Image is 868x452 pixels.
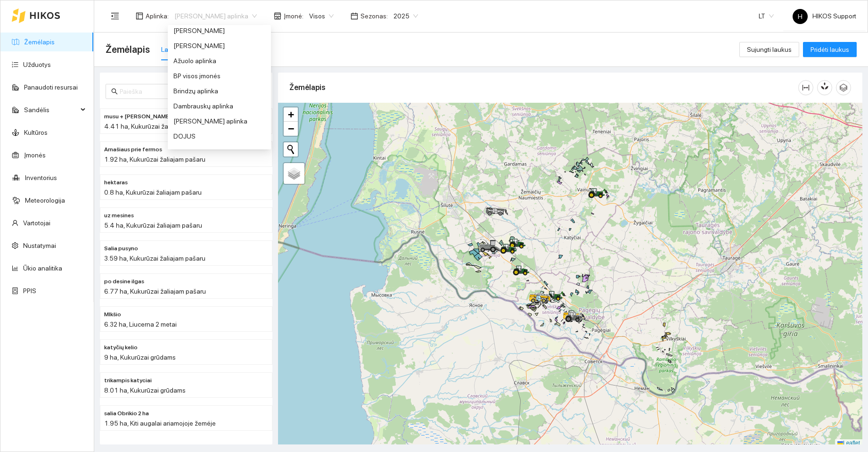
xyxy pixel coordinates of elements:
[24,151,46,159] a: Įmonės
[168,144,271,159] div: Donatas Klimkevičius - savivaldybė
[24,129,48,136] a: Kultūros
[161,44,180,55] div: Laukai
[837,440,860,446] a: Leaflet
[739,46,799,53] a: Sujungti laukus
[23,219,50,227] a: Vartotojai
[104,244,138,253] span: Salia pusyno
[111,12,119,20] span: menu-fold
[798,9,802,24] span: H
[104,386,186,394] span: 8.01 ha, Kukurūzai grūdams
[393,9,418,23] span: 2025
[759,9,774,23] span: LT
[798,80,813,95] button: column-width
[168,68,271,83] div: BP visos įmonės
[803,46,857,53] a: Pridėti laukus
[23,287,36,295] a: PPIS
[23,242,56,249] a: Nustatymai
[811,44,849,55] span: Pridėti laukus
[173,41,265,51] div: [PERSON_NAME]
[104,189,202,196] span: 0.8 ha, Kukurūzai žaliajam pašaru
[173,116,265,126] div: [PERSON_NAME] aplinka
[173,146,265,156] div: [PERSON_NAME] - savivaldybė
[168,114,271,129] div: Dariaus Krikščiūno aplinka
[104,376,152,385] span: trikampis katyciai
[24,83,78,91] a: Panaudoti resursai
[168,38,271,53] div: Arvydas Paukštys
[25,197,65,204] a: Meteorologija
[104,156,205,163] span: 1.92 ha, Kukurūzai žaliajam pašaru
[174,9,257,23] span: Edgaro Sudeikio aplinka
[309,9,334,23] span: Visos
[284,142,298,156] button: Initiate a new search
[106,7,124,25] button: menu-fold
[173,101,265,111] div: Dambrauskų aplinka
[104,123,207,130] span: 4.41 ha, Kukurūzai žaliajam pašaru
[104,211,134,220] span: uz mesines
[173,86,265,96] div: Brindzų aplinka
[739,42,799,57] button: Sujungti laukus
[104,178,128,187] span: hektaras
[24,38,55,46] a: Žemėlapis
[120,86,261,97] input: Paieška
[104,419,216,427] span: 1.95 ha, Kiti augalai ariamojoje žemėje
[146,11,169,21] span: Aplinka :
[284,163,304,184] a: Layers
[104,409,149,418] span: salia Obrikio 2 ha
[168,99,271,114] div: Dambrauskų aplinka
[351,12,358,20] span: calendar
[289,74,798,101] div: Žemėlapis
[104,112,171,121] span: musu + aldonos
[173,25,265,36] div: [PERSON_NAME]
[173,56,265,66] div: Ažuolo aplinka
[803,42,857,57] button: Pridėti laukus
[799,84,813,91] span: column-width
[104,145,162,154] span: Arnašiaus prie fermos
[173,131,265,141] div: DOJUS
[274,12,281,20] span: shop
[288,123,294,134] span: −
[23,61,51,68] a: Užduotys
[747,44,792,55] span: Sujungti laukus
[284,107,298,122] a: Zoom in
[104,310,121,319] span: MIkšio
[136,12,143,20] span: layout
[104,353,176,361] span: 9 ha, Kukurūzai grūdams
[793,12,856,20] span: HIKOS Support
[104,321,177,328] span: 6.32 ha, Liucerna 2 metai
[288,108,294,120] span: +
[106,42,150,57] span: Žemėlapis
[168,129,271,144] div: DOJUS
[111,88,118,95] span: search
[104,222,202,229] span: 5.4 ha, Kukurūzai žaliajam pašaru
[104,288,206,295] span: 6.77 ha, Kukurūzai žaliajam pašaru
[284,11,303,21] span: Įmonė :
[25,174,57,181] a: Inventorius
[360,11,388,21] span: Sezonas :
[24,100,78,119] span: Sandėlis
[104,255,205,262] span: 3.59 ha, Kukurūzai žaliajam pašaru
[173,71,265,81] div: BP visos įmonės
[168,53,271,68] div: Ažuolo aplinka
[104,277,144,286] span: po desine ilgas
[168,83,271,99] div: Brindzų aplinka
[23,264,62,272] a: Ūkio analitika
[168,23,271,38] div: Andrius Rimgaila
[284,122,298,136] a: Zoom out
[104,343,138,352] span: katyčių kelio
